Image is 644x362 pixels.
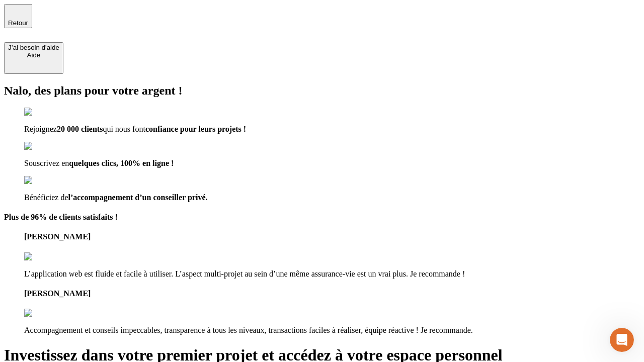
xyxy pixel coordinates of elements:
div: Aide [8,51,59,59]
span: l’accompagnement d’un conseiller privé. [68,193,208,202]
iframe: Intercom live chat [610,328,634,352]
h2: Nalo, des plans pour votre argent ! [4,84,640,98]
span: confiance pour leurs projets ! [145,125,246,133]
div: J’ai besoin d'aide [8,44,59,51]
span: qui nous font [103,125,145,133]
span: quelques clics, 100% en ligne ! [69,159,174,167]
span: Rejoignez [24,125,57,133]
h4: [PERSON_NAME] [24,232,640,241]
img: checkmark [24,142,67,151]
span: Retour [8,19,28,27]
img: checkmark [24,176,67,185]
span: Bénéficiez de [24,193,68,202]
button: J’ai besoin d'aideAide [4,42,63,74]
span: Souscrivez en [24,159,69,167]
button: Retour [4,4,32,28]
p: Accompagnement et conseils impeccables, transparence à tous les niveaux, transactions faciles à r... [24,326,640,335]
h4: Plus de 96% de clients satisfaits ! [4,213,640,222]
img: checkmark [24,108,67,117]
span: 20 000 clients [57,125,103,133]
img: reviews stars [24,252,74,261]
h4: [PERSON_NAME] [24,289,640,298]
img: reviews stars [24,309,74,318]
p: L’application web est fluide et facile à utiliser. L’aspect multi-projet au sein d’une même assur... [24,269,640,279]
